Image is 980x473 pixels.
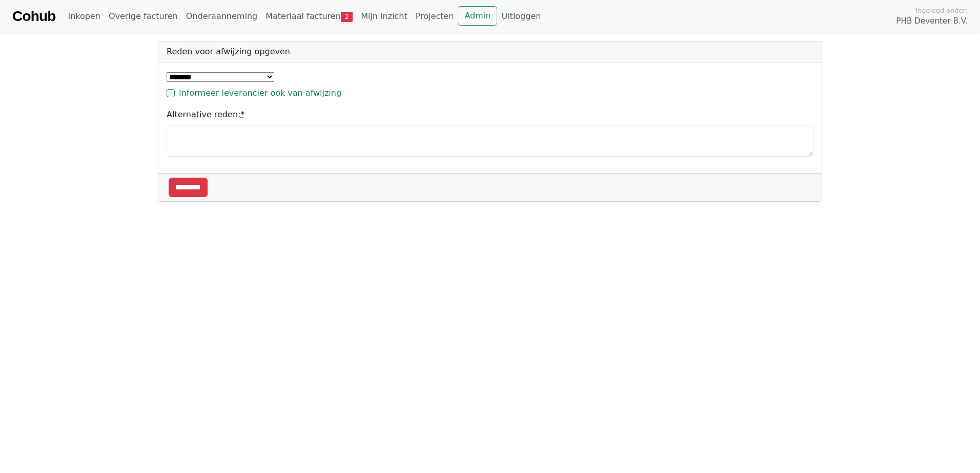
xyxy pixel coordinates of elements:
[12,4,55,29] a: Cohub
[179,87,341,99] label: Informeer leverancier ook van afwijzing
[105,6,182,27] a: Overige facturen
[915,6,968,15] span: Ingelogd onder:
[896,15,968,27] span: PHB Deventer B.V.
[64,6,104,27] a: Inkopen
[158,41,822,62] div: Reden voor afwijzing opgeven
[240,110,244,119] abbr: required
[182,6,261,27] a: Onderaanneming
[167,109,244,121] label: Alternative reden:
[261,6,357,27] a: Materiaal facturen2
[341,12,353,22] span: 2
[497,6,545,27] a: Uitloggen
[412,6,458,27] a: Projecten
[357,6,412,27] a: Mijn inzicht
[458,6,497,26] a: Admin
